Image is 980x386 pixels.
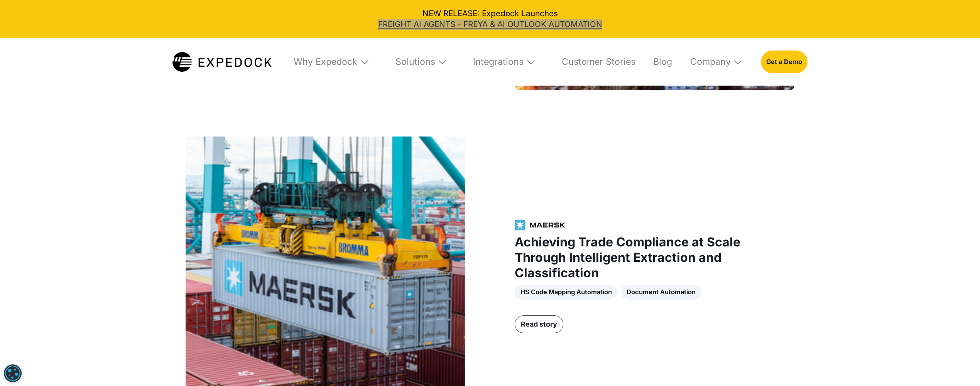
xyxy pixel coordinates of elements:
[690,56,731,67] div: Company
[395,56,435,67] div: Solutions
[554,38,635,86] a: Customer Stories
[515,234,740,280] strong: Achieving Trade Compliance at Scale Through Intelligent Extraction and Classification
[473,56,524,67] div: Integrations
[848,303,980,386] iframe: Chat Widget
[294,56,357,67] div: Why Expedock
[465,38,544,86] div: Integrations
[761,51,808,74] a: Get a Demo
[682,38,751,86] div: Company
[387,38,455,86] div: Solutions
[645,38,672,86] a: Blog
[8,8,972,30] div: NEW RELEASE: Expedock Launches
[515,315,563,333] a: Read story
[8,19,972,30] a: FREIGHT AI AGENTS - FREYA & AI OUTLOOK AUTOMATION
[286,38,378,86] div: Why Expedock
